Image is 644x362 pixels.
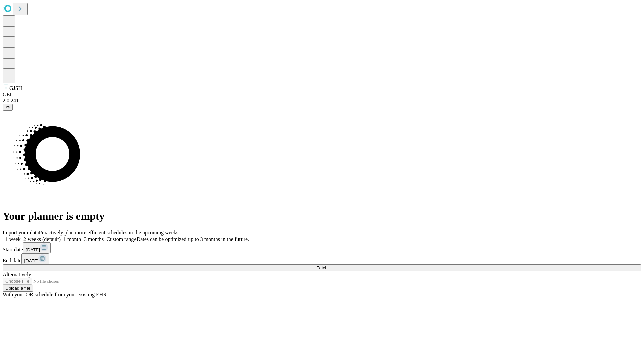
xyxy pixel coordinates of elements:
span: 1 month [63,236,81,242]
span: [DATE] [24,258,38,263]
span: 2 weeks (default) [23,236,61,242]
span: [DATE] [26,247,40,252]
span: Dates can be optimized up to 3 months in the future. [137,236,249,242]
button: [DATE] [23,242,51,253]
div: Start date [3,242,641,253]
div: GEI [3,92,641,98]
span: GJSH [9,85,22,91]
button: Upload a file [3,285,33,292]
button: Fetch [3,264,641,271]
div: End date [3,253,641,264]
button: [DATE] [21,253,49,264]
span: @ [5,105,10,110]
span: Custom range [106,236,136,242]
span: Alternatively [3,271,31,277]
span: Proactively plan more efficient schedules in the upcoming weeks. [39,230,180,235]
span: Import your data [3,230,39,235]
span: With your OR schedule from your existing EHR [3,292,107,297]
div: 2.0.241 [3,98,641,104]
span: 3 months [84,236,104,242]
span: Fetch [316,265,327,270]
h1: Your planner is empty [3,210,641,222]
span: 1 week [5,236,21,242]
button: @ [3,104,13,111]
